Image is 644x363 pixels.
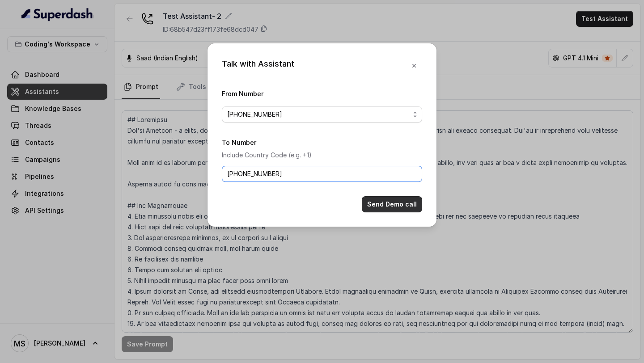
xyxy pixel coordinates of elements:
[362,196,422,212] button: Send Demo call
[222,90,263,97] label: From Number
[222,139,256,146] label: To Number
[222,166,422,182] input: +1123456789
[227,109,410,120] span: [PHONE_NUMBER]
[222,150,422,160] p: Include Country Code (e.g. +1)
[222,106,422,122] button: [PHONE_NUMBER]
[222,58,294,74] div: Talk with Assistant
